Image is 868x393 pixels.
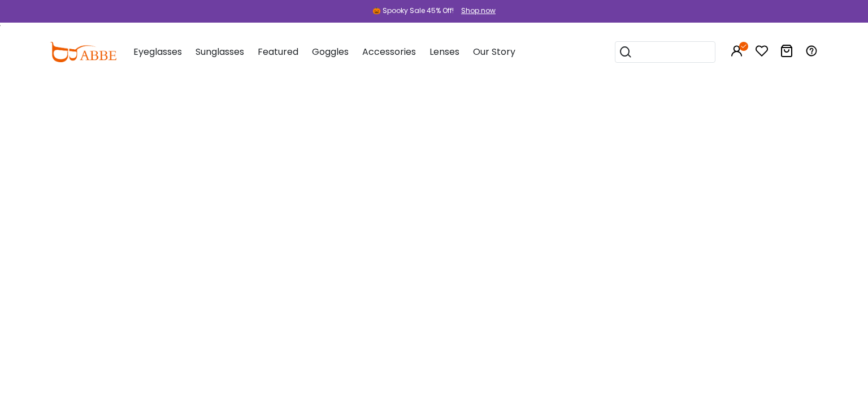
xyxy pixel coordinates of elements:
[455,6,496,15] a: Shop now
[258,45,298,58] span: Featured
[429,45,459,58] span: Lenses
[461,6,496,16] div: Shop now
[372,6,454,16] div: 🎃 Spooky Sale 45% Off!
[196,45,244,58] span: Sunglasses
[133,45,182,58] span: Eyeglasses
[312,45,349,58] span: Goggles
[362,45,416,58] span: Accessories
[473,45,515,58] span: Our Story
[50,42,116,62] img: abbeglasses.com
